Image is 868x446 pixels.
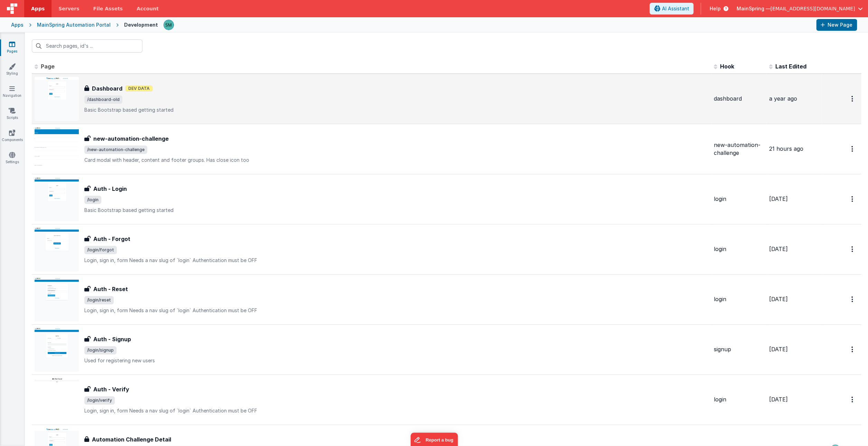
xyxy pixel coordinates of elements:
[84,396,115,405] span: /login/verify
[769,195,788,202] span: [DATE]
[714,95,764,103] div: dashboard
[662,5,689,12] span: AI Assistant
[847,242,858,256] button: Options
[770,5,855,12] span: [EMAIL_ADDRESS][DOMAIN_NAME]
[847,142,858,156] button: Options
[709,5,720,12] span: Help
[847,92,858,106] button: Options
[31,5,45,12] span: Apps
[93,385,129,393] h3: Auth - Verify
[847,192,858,206] button: Options
[714,141,764,157] div: new-automation-challenge
[93,5,123,12] span: File Assets
[93,134,169,143] h3: new-automation-challenge
[775,63,806,70] span: Last Edited
[93,235,130,243] h3: Auth - Forgot
[84,257,708,264] p: Login, sign in, form Needs a nav slug of `login` Authentication must be OFF
[125,85,153,92] span: Dev Data
[93,285,128,293] h3: Auth - Reset
[164,20,174,30] img: 55b272ae619a3f78e890b6ad35d9ec76
[84,296,114,304] span: /login/reset
[84,157,708,164] p: Card modal with header, content and footer groups. Has close icon too
[650,3,693,15] button: AI Assistant
[816,19,857,31] button: New Page
[769,296,788,303] span: [DATE]
[92,84,122,93] h3: Dashboard
[37,21,111,28] div: MainSpring Automation Portal
[769,396,788,403] span: [DATE]
[769,145,803,152] span: 21 hours ago
[847,342,858,356] button: Options
[714,195,764,203] div: login
[32,39,142,53] input: Search pages, id's ...
[124,21,158,28] div: Development
[11,21,24,28] div: Apps
[41,63,55,70] span: Page
[93,335,131,343] h3: Auth - Signup
[714,245,764,253] div: login
[769,95,797,102] span: a year ago
[84,407,708,414] p: Login, sign in, form Needs a nav slug of `login` Authentication must be OFF
[847,292,858,306] button: Options
[769,346,788,353] span: [DATE]
[714,295,764,303] div: login
[84,207,708,214] p: Basic Bootstrap based getting started
[736,5,770,12] span: MainSpring —
[769,245,788,252] span: [DATE]
[847,392,858,407] button: Options
[736,5,862,12] button: MainSpring — [EMAIL_ADDRESS][DOMAIN_NAME]
[714,345,764,353] div: signup
[84,146,147,154] span: /new-automation-challenge
[714,396,764,403] div: login
[84,307,708,314] p: Login, sign in, form Needs a nav slug of `login` Authentication must be OFF
[93,185,127,193] h3: Auth - Login
[84,246,117,254] span: /login/forgot
[58,5,79,12] span: Servers
[720,63,734,70] span: Hook
[84,346,116,354] span: /login/signup
[84,95,122,104] span: /dashboard-old
[92,435,171,444] h3: Automation Challenge Detail
[84,357,708,364] p: Used for registering new users
[84,196,101,204] span: /login
[84,106,708,113] p: Basic Bootstrap based getting started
